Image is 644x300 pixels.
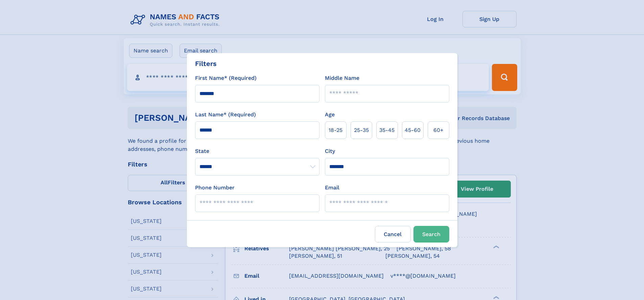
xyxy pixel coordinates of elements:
[433,126,444,134] span: 60+
[413,226,449,243] button: Search
[329,126,342,134] span: 18‑25
[195,59,217,69] div: Filters
[195,184,235,192] label: Phone Number
[325,184,339,192] label: Email
[325,74,359,82] label: Middle Name
[354,126,369,134] span: 25‑35
[375,226,411,243] label: Cancel
[195,74,257,82] label: First Name* (Required)
[405,126,421,134] span: 45‑60
[195,111,256,119] label: Last Name* (Required)
[325,111,335,119] label: Age
[195,147,319,155] label: State
[325,147,335,155] label: City
[379,126,395,134] span: 35‑45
